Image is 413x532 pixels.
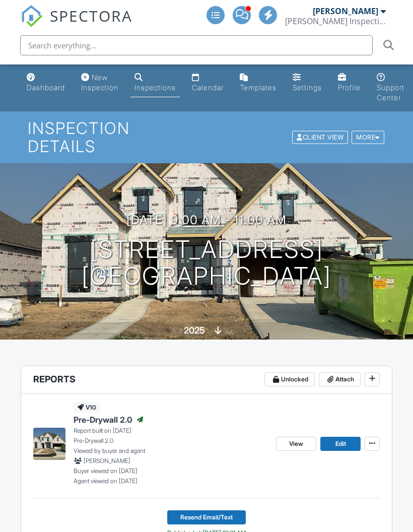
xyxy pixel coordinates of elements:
[373,69,408,107] a: Support Center
[23,69,69,97] a: Dashboard
[130,69,180,97] a: Inspections
[21,5,43,27] img: The Best Home Inspection Software - Spectora
[313,6,378,16] div: [PERSON_NAME]
[292,130,348,144] div: Client View
[126,213,287,227] h3: [DATE] 9:00 am - 11:00 am
[27,83,65,92] div: Dashboard
[338,83,361,92] div: Profile
[352,130,384,144] div: More
[77,69,122,97] a: New Inspection
[81,73,118,92] div: New Inspection
[223,327,234,335] span: slab
[285,16,386,26] div: Kelly Inspection Services
[20,35,373,55] input: Search everything...
[240,83,277,92] div: Templates
[50,5,132,26] span: SPECTORA
[134,83,176,92] div: Inspections
[82,236,331,290] h1: [STREET_ADDRESS] [GEOGRAPHIC_DATA]
[192,83,224,92] div: Calendar
[21,14,132,35] a: SPECTORA
[188,69,228,97] a: Calendar
[171,327,182,335] span: Built
[28,119,385,155] h1: Inspection Details
[291,133,351,141] a: Client View
[236,69,281,97] a: Templates
[184,325,205,336] div: 2025
[334,69,365,97] a: Profile
[293,83,322,92] div: Settings
[289,69,326,97] a: Settings
[377,83,404,102] div: Support Center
